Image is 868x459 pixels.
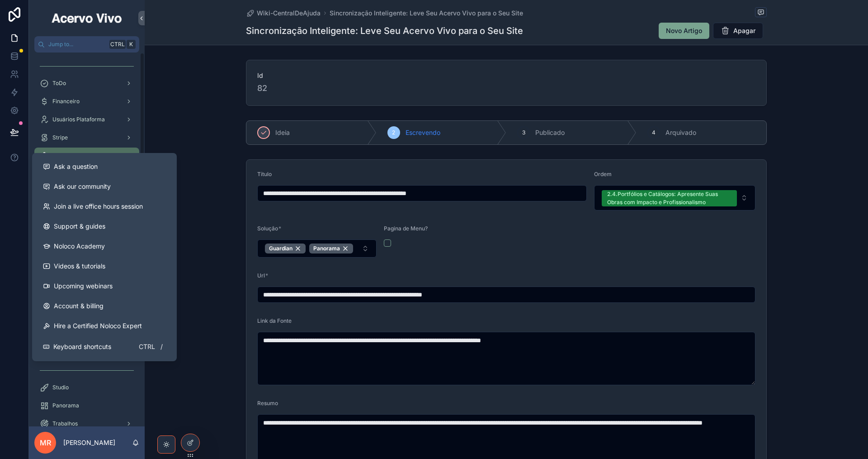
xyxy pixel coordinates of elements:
a: Trabalhos [34,416,139,432]
span: 3 [522,129,525,136]
span: Videos & tutorials [54,262,105,271]
span: MR [40,437,51,448]
a: Panorama [34,397,139,414]
div: 2.4.Portfólios e Catálogos: Apresente Suas Obras com Impacto e Profissionalismo [607,190,731,206]
span: Ask a question [54,162,98,171]
a: Noloco Academy [36,236,173,256]
button: Unselect 2 [265,244,306,253]
span: Ordem [594,171,612,177]
button: Ask a question [36,157,173,177]
span: Título [257,171,272,177]
button: Unselect 3 [309,244,353,253]
button: Keyboard shortcutsCtrl/ [36,336,173,358]
span: Arquivado [665,128,696,137]
span: Stripe [52,134,68,141]
a: Wiki-CentralDeAjuda [246,9,321,18]
span: Keyboard shortcuts [53,342,111,351]
span: Ctrl [109,40,126,49]
a: Ask our community [36,177,173,196]
span: 2 [392,129,395,136]
a: Studio [34,379,139,396]
a: Upcoming webinars [36,276,173,296]
span: Join a live office hours session [54,202,143,211]
p: [PERSON_NAME] [63,438,115,447]
span: Url [257,272,265,279]
button: Hire a Certified Noloco Expert [36,316,173,336]
a: Wiki-CentralDeAjuda [34,148,139,164]
span: Noloco Academy [54,242,105,251]
span: Pagina de Menu? [384,225,428,232]
a: ToDo [34,75,139,91]
button: Select Button [257,239,377,258]
span: Publicado [535,128,565,137]
span: Studio [52,384,69,391]
span: Panorama [52,402,79,409]
a: Account & billing [36,296,173,316]
span: Apagar [733,26,755,35]
a: Join a live office hours session [36,196,173,216]
span: Ideia [275,128,290,137]
img: App logo [50,11,123,25]
span: Upcoming webinars [54,282,113,291]
span: Guardian [269,245,292,252]
a: Stripe [34,129,139,146]
span: Id [257,71,755,80]
span: Jump to... [48,41,106,48]
button: Apagar [713,23,763,39]
span: Financeiro [52,98,80,105]
h1: Sincronização Inteligente: Leve Seu Acervo Vivo para o Seu Site [246,24,523,37]
span: Usuários Plataforma [52,116,105,123]
span: K [127,41,135,48]
span: Resumo [257,400,278,406]
span: Wiki-CentralDeAjuda [257,9,321,18]
span: Solução [257,225,278,232]
span: Wiki-CentralDeAjuda [52,152,107,159]
span: Ctrl [138,341,156,352]
span: Panorama [313,245,340,252]
button: Select Button [594,185,755,210]
span: Ask our community [54,182,111,191]
span: 82 [257,82,755,95]
span: Account & billing [54,301,104,311]
span: Hire a Certified Noloco Expert [54,321,142,330]
span: Support & guides [54,222,105,231]
span: ToDo [52,80,66,87]
span: Novo Artigo [666,26,702,35]
a: Usuários Plataforma [34,111,139,128]
a: Financeiro [34,93,139,110]
span: Link da Fonte [257,317,292,324]
a: Support & guides [36,216,173,236]
button: Novo Artigo [659,23,709,39]
div: scrollable content [29,53,145,426]
span: / [158,343,165,350]
span: Trabalhos [52,420,78,427]
a: Videos & tutorials [36,256,173,276]
a: Sincronização Inteligente: Leve Seu Acervo Vivo para o Seu Site [330,9,523,18]
span: 4 [652,129,656,136]
button: Jump to...CtrlK [34,36,139,53]
span: Escrevendo [406,128,440,137]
